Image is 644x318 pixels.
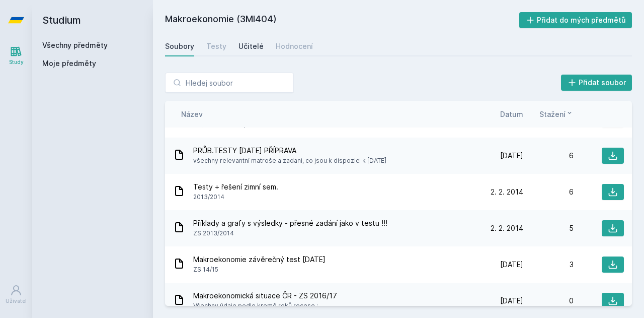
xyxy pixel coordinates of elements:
[193,265,326,275] span: ZS 14/15
[500,151,523,161] span: [DATE]
[193,192,278,202] span: 2013/2014
[165,41,194,51] div: Soubory
[193,228,387,238] span: ZS 2013/2014
[193,255,326,265] span: Makroekonomie závěrečný test [DATE]
[42,41,108,49] a: Všechny předměty
[165,12,519,28] h2: Makroekonomie (3MI404)
[523,223,574,233] div: 5
[193,291,337,301] span: Makroekonomická situace ČR - ZS 2016/17
[206,36,226,56] a: Testy
[523,260,574,270] div: 3
[523,187,574,197] div: 6
[500,260,523,270] span: [DATE]
[165,73,294,93] input: Hledej soubor
[500,109,523,119] button: Datum
[238,36,264,56] a: Učitelé
[9,58,24,66] div: Study
[2,40,30,71] a: Study
[193,156,386,166] span: všechny relevantní matroše a zadani, co jsou k dispozici k [DATE]
[193,218,387,228] span: Příklady a grafy s výsledky - přesné zadání jako v testu !!!
[500,296,523,306] span: [DATE]
[276,41,313,51] div: Hodnocení
[523,151,574,161] div: 6
[238,41,264,51] div: Učitelé
[206,41,226,51] div: Testy
[193,301,337,311] span: Všechny údaje podle kromě roků recese ;
[276,36,313,56] a: Hodnocení
[491,223,523,233] span: 2. 2. 2014
[2,279,30,310] a: Uživatel
[539,109,566,119] span: Stažení
[193,146,386,156] span: PRŮB.TESTY [DATE] PŘÍPRAVA
[181,109,203,119] button: Název
[519,12,632,28] button: Přidat do mých předmětů
[6,297,27,305] div: Uživatel
[42,58,96,69] span: Moje předměty
[165,36,194,56] a: Soubory
[539,109,574,119] button: Stažení
[491,187,523,197] span: 2. 2. 2014
[523,296,574,306] div: 0
[193,182,278,192] span: Testy + řešení zimní sem.
[561,75,632,91] button: Přidat soubor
